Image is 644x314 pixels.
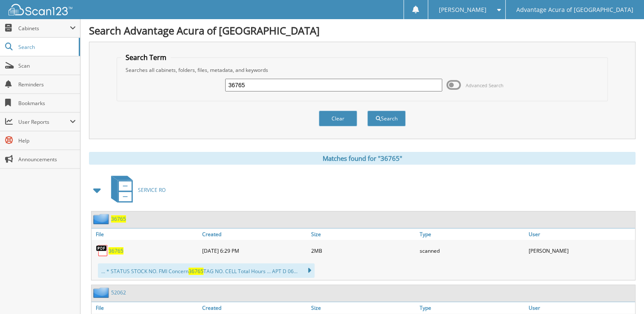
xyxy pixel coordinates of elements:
a: Created [200,302,309,314]
div: Matches found for "36765" [89,152,635,165]
a: Created [200,228,309,240]
a: User [527,228,635,240]
span: 36765 [189,268,203,275]
a: User [527,302,635,314]
h1: Search Advantage Acura of [GEOGRAPHIC_DATA] [89,23,635,37]
div: [PERSON_NAME] [527,242,635,259]
a: Type [418,228,526,240]
span: Scan [18,62,76,69]
div: 2MB [309,242,418,259]
span: SERVICE RO [138,186,166,194]
button: Clear [319,111,357,126]
span: Reminders [18,81,76,88]
a: File [92,228,200,240]
span: Announcements [18,156,76,163]
iframe: Chat Widget [601,273,644,314]
span: [PERSON_NAME] [439,7,487,12]
a: Size [309,228,418,240]
div: [DATE] 6:29 PM [200,242,309,259]
div: scanned [418,242,526,259]
img: folder2.png [93,214,111,224]
img: folder2.png [93,287,111,298]
a: Size [309,302,418,314]
a: File [92,302,200,314]
span: Advanced Search [466,82,504,88]
button: Search [367,111,406,126]
a: 36765 [109,247,123,254]
a: Type [418,302,526,314]
span: User Reports [18,118,70,126]
img: scan123-logo-white.svg [9,4,72,15]
span: Search [18,43,74,51]
span: Bookmarks [18,100,76,107]
img: PDF.png [96,244,109,257]
div: ... * STATUS STOCK NO. FMI Concern TAG NO. CELL Total Hours ... APT D 06... [98,263,315,278]
span: Cabinets [18,25,70,32]
span: Advantage Acura of [GEOGRAPHIC_DATA] [516,7,633,12]
span: Help [18,137,76,144]
a: 36765 [111,215,126,223]
a: 52062 [111,289,126,296]
legend: Search Term [121,53,171,62]
a: SERVICE RO [106,173,166,207]
div: Searches all cabinets, folders, files, metadata, and keywords [121,66,603,74]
